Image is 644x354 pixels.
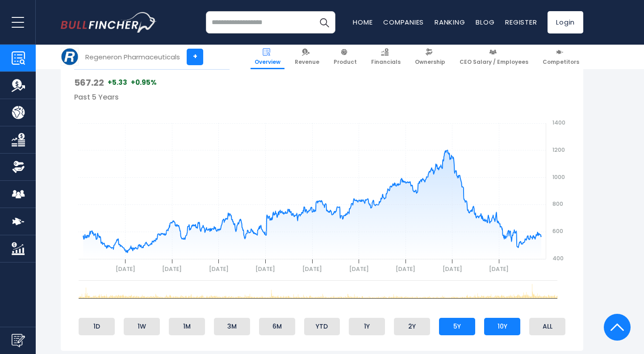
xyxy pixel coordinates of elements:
[443,265,462,273] text: [DATE]
[302,265,322,273] text: [DATE]
[304,318,340,335] li: YTD
[295,58,319,66] span: Revenue
[116,265,135,273] text: [DATE]
[552,173,565,181] text: 1000
[383,17,424,27] a: Companies
[460,58,528,66] span: CEO Salary / Employees
[291,45,323,69] a: Revenue
[74,92,119,102] span: Past 5 Years
[61,12,157,33] img: bullfincher logo
[484,318,520,335] li: 10Y
[543,58,579,66] span: Competitors
[552,200,563,208] text: 800
[313,11,335,33] button: Search
[187,49,203,65] a: +
[349,318,385,335] li: 1Y
[371,58,401,66] span: Financials
[456,45,532,69] a: CEO Salary / Employees
[108,78,127,87] span: +5.33
[162,265,182,273] text: [DATE]
[529,318,565,335] li: ALL
[552,119,565,126] text: 1400
[349,265,369,273] text: [DATE]
[74,102,570,280] svg: gh
[439,318,475,335] li: 5Y
[131,78,157,87] span: +0.95%
[74,77,104,88] span: 567.22
[259,318,295,335] li: 6M
[396,265,415,273] text: [DATE]
[539,45,583,69] a: Competitors
[367,45,405,69] a: Financials
[548,11,583,33] a: Login
[415,58,445,66] span: Ownership
[552,227,563,235] text: 600
[124,318,160,335] li: 1W
[251,45,284,69] a: Overview
[489,265,509,273] text: [DATE]
[353,17,372,27] a: Home
[330,45,361,69] a: Product
[334,58,357,66] span: Product
[552,146,565,154] text: 1200
[12,160,25,174] img: Ownership
[209,265,229,273] text: [DATE]
[61,48,78,65] img: REGN logo
[74,58,230,70] h2: Regeneron Pharmaceuticals (REGN)
[255,58,280,66] span: Overview
[552,254,564,262] text: 400
[394,318,430,335] li: 2Y
[435,17,465,27] a: Ranking
[505,17,537,27] a: Register
[476,17,494,27] a: Blog
[61,12,157,33] a: Go to homepage
[411,45,449,69] a: Ownership
[85,52,180,62] div: Regeneron Pharmaceuticals
[255,265,275,273] text: [DATE]
[214,318,250,335] li: 3M
[169,318,205,335] li: 1M
[79,318,115,335] li: 1D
